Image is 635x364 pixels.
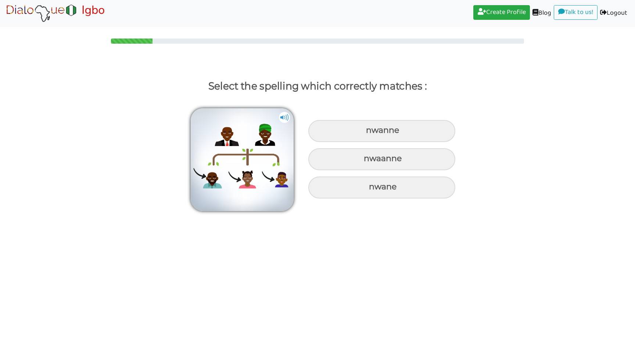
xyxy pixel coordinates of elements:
[554,5,598,20] a: Talk to us!
[191,108,294,211] img: onua.png
[308,148,455,170] div: nwaanne
[308,176,455,199] div: nwane
[16,77,619,95] p: Select the spelling which correctly matches :
[598,5,630,22] a: Logout
[279,112,290,123] img: cuNL5YgAAAABJRU5ErkJggg==
[473,5,530,20] a: Create Profile
[5,4,106,22] img: Select Course Page
[530,5,554,22] a: Blog
[308,120,455,142] div: nwanne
